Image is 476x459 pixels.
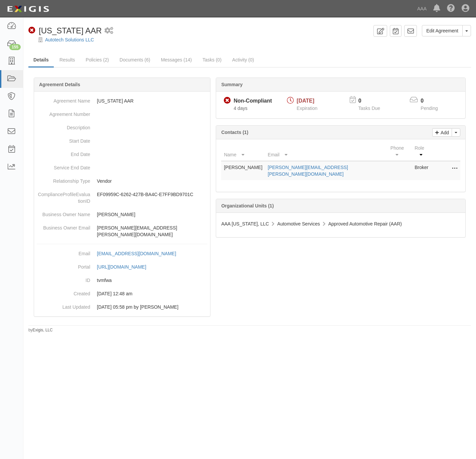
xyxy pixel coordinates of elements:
[277,221,320,226] span: Automotive Services
[358,106,380,111] span: Tasks Due
[412,142,434,161] th: Role
[233,106,247,111] span: Since 09/28/2025
[421,97,446,105] p: 0
[97,224,207,238] p: [PERSON_NAME][EMAIL_ADDRESS][PERSON_NAME][DOMAIN_NAME]
[224,97,231,104] i: Non-Compliant
[39,26,102,35] span: [US_STATE] AAR
[422,25,463,36] a: Edit Agreement
[221,142,265,161] th: Name
[37,94,207,108] dd: [US_STATE] AAR
[28,53,54,67] a: Details
[268,165,348,177] a: [PERSON_NAME][EMAIL_ADDRESS][PERSON_NAME][DOMAIN_NAME]
[221,82,243,87] b: Summary
[414,2,430,15] a: AAA
[37,247,90,257] dt: Email
[37,274,207,287] dd: tvmfwa
[37,188,90,204] dt: ComplianceProfileEvaluationID
[233,97,272,105] div: Non-Compliant
[9,44,21,50] div: 155
[37,300,90,310] dt: Last Updated
[227,53,259,66] a: Activity (0)
[37,134,90,144] dt: Start Date
[97,191,207,198] p: EF09959C-6262-427B-BA4C-E7FF9BD9701C
[197,53,226,66] a: Tasks (0)
[37,274,90,284] dt: ID
[28,327,53,333] small: by
[37,94,90,104] dt: Agreement Name
[37,174,90,184] dt: Relationship Type
[412,161,434,180] td: Broker
[28,25,102,36] div: Texas AAR
[447,5,455,13] i: Help Center - Complianz
[37,208,90,218] dt: Business Owner Name
[105,27,113,34] i: 1 scheduled workflow
[37,161,90,171] dt: Service End Date
[97,211,207,218] p: [PERSON_NAME]
[97,251,183,256] a: [EMAIL_ADDRESS][DOMAIN_NAME]
[439,129,449,136] p: Add
[37,174,207,188] dd: Vendor
[28,27,35,34] i: Non-Compliant
[37,260,90,270] dt: Portal
[37,121,90,131] dt: Description
[37,287,90,297] dt: Created
[388,142,412,161] th: Phone
[39,82,80,87] b: Agreement Details
[358,97,388,105] p: 0
[5,3,51,15] img: logo-5460c22ac91f19d4615b14bd174203de0afe785f0fc80cf4dbbc73dc1793850b.png
[115,53,155,66] a: Documents (6)
[45,37,94,42] a: Autotech Solutions LLC
[37,221,90,231] dt: Business Owner Email
[221,161,265,180] td: [PERSON_NAME]
[221,221,269,226] span: AAA [US_STATE], LLC
[37,148,90,158] dt: End Date
[221,203,274,208] b: Organizational Units (1)
[156,53,197,66] a: Messages (14)
[54,53,80,66] a: Results
[297,98,314,104] span: [DATE]
[37,300,207,314] dd: [DATE] 05:58 pm by [PERSON_NAME]
[221,130,248,135] b: Contacts (1)
[97,250,176,257] div: [EMAIL_ADDRESS][DOMAIN_NAME]
[37,108,90,118] dt: Agreement Number
[432,128,452,137] a: Add
[81,53,114,66] a: Policies (2)
[97,264,154,270] a: [URL][DOMAIN_NAME]
[421,106,438,111] span: Pending
[265,142,388,161] th: Email
[297,106,317,111] span: Expiration
[37,287,207,300] dd: [DATE] 12:48 am
[33,328,53,332] a: Exigis, LLC
[328,221,402,226] span: Approved Automotive Repair (AAR)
